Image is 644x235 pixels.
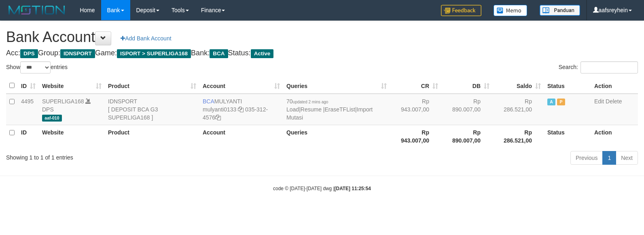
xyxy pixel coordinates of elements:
th: Action [591,78,638,94]
th: Queries [283,125,390,148]
th: DB: activate to sort column ascending [441,78,493,94]
th: Account [199,125,283,148]
a: Load [286,106,299,113]
span: | | | [286,98,373,121]
label: Show entries [6,61,68,73]
td: Rp 943.007,00 [390,94,441,125]
h1: Bank Account [6,29,638,45]
a: Resume [301,106,322,113]
th: Status [544,78,591,94]
span: ISPORT > SUPERLIGA168 [117,49,191,58]
strong: [DATE] 11:25:54 [335,186,371,191]
a: SUPERLIGA168 [42,98,84,105]
small: code © [DATE]-[DATE] dwg | [273,186,371,191]
select: Showentries [20,61,51,73]
th: ID [18,125,39,148]
a: Edit [594,98,604,105]
th: Rp 286.521,00 [493,125,544,148]
label: Search: [559,61,638,73]
td: 4495 [18,94,39,125]
a: 1 [602,151,616,165]
img: MOTION_logo.png [6,4,68,16]
img: panduan.png [540,5,580,16]
td: Rp 286.521,00 [493,94,544,125]
th: CR: activate to sort column ascending [390,78,441,94]
span: Paused [557,99,565,105]
a: Copy 0353124576 to clipboard [215,114,221,121]
a: Previous [570,151,603,165]
span: DPS [20,49,38,58]
a: EraseTFList [324,106,355,113]
th: Website: activate to sort column ascending [39,78,105,94]
th: Website [39,125,105,148]
th: Account: activate to sort column ascending [199,78,283,94]
th: Status [544,125,591,148]
span: Active [547,99,555,105]
th: Saldo: activate to sort column ascending [493,78,544,94]
span: BCA [210,49,228,58]
th: Queries: activate to sort column ascending [283,78,390,94]
th: Product [105,125,199,148]
img: Button%20Memo.svg [494,5,527,16]
td: DPS [39,94,105,125]
a: Delete [606,98,622,105]
input: Search: [580,61,638,73]
a: Copy mulyanti0133 to clipboard [238,106,244,113]
th: Action [591,125,638,148]
a: Next [616,151,638,165]
td: Rp 890.007,00 [441,94,493,125]
th: Product: activate to sort column ascending [105,78,199,94]
span: 70 [286,98,328,105]
a: mulyanti0133 [203,106,236,113]
img: Feedback.jpg [441,5,481,16]
th: Rp 943.007,00 [390,125,441,148]
a: Import Mutasi [286,106,373,121]
span: BCA [203,98,214,105]
h4: Acc: Group: Game: Bank: Status: [6,49,638,57]
div: Showing 1 to 1 of 1 entries [6,150,262,162]
th: ID: activate to sort column ascending [18,78,39,94]
span: updated 2 mins ago [293,100,328,104]
th: Rp 890.007,00 [441,125,493,148]
span: aaf-010 [42,115,62,122]
a: Add Bank Account [115,31,176,45]
td: IDNSPORT [ DEPOSIT BCA G3 SUPERLIGA168 ] [105,94,199,125]
td: MULYANTI 035-312-4576 [199,94,283,125]
span: IDNSPORT [60,49,95,58]
span: Active [251,49,274,58]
